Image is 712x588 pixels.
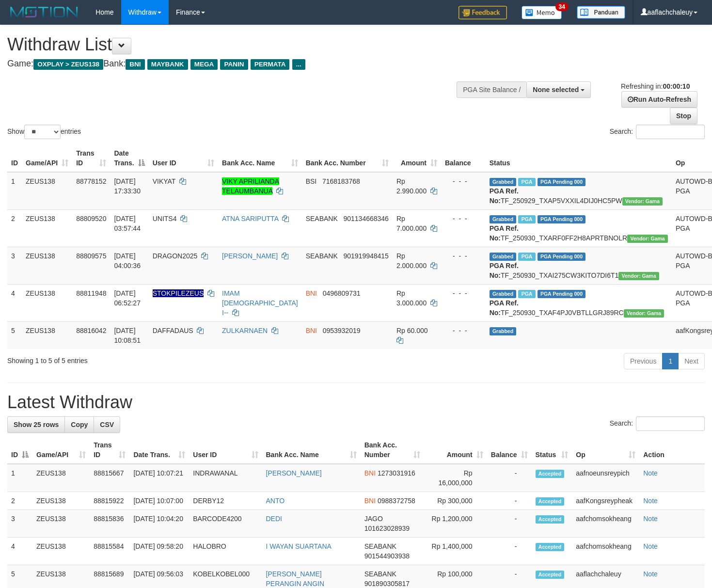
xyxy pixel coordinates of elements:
[364,469,376,477] span: BNI
[114,327,141,344] span: [DATE] 10:08:51
[555,2,569,11] span: 34
[149,144,218,172] th: User ID: activate to sort column ascending
[445,288,482,298] div: - - -
[7,35,465,54] h1: Withdraw List
[532,436,572,464] th: Status: activate to sort column ascending
[643,469,658,477] a: Note
[572,492,639,510] td: aafKongsreypheak
[621,82,690,90] span: Refreshing in:
[424,464,487,492] td: Rp 16,000,000
[643,570,658,578] a: Note
[262,436,361,464] th: Bank Acc. Name: activate to sort column ascending
[378,497,415,505] span: Copy 0988372758 to clipboard
[222,252,278,260] a: [PERSON_NAME]
[536,497,565,506] span: Accepted
[490,178,517,186] span: Grabbed
[129,492,189,510] td: [DATE] 10:07:00
[343,252,388,260] span: Copy 901919948415 to clipboard
[445,326,482,335] div: - - -
[218,144,302,172] th: Bank Acc. Name: activate to sort column ascending
[7,416,65,433] a: Show 25 rows
[486,284,672,321] td: TF_250930_TXAF4PJ0VBTLLGRJ89RC
[76,252,106,260] span: 88809575
[126,59,144,70] span: BNI
[572,510,639,538] td: aafchomsokheang
[393,144,441,172] th: Amount: activate to sort column ascending
[153,289,204,297] span: Nama rekening ada tanda titik/strip, harap diedit
[306,215,338,222] span: SEABANK
[222,327,268,334] a: ZULKARNAEN
[396,215,427,232] span: Rp 7.000.000
[153,252,198,260] span: DRAGON2025
[266,570,325,588] a: [PERSON_NAME] PERANGIN ANGIN
[490,253,517,261] span: Grabbed
[222,177,279,195] a: VIKY APRILIANDA TELAUMBANUA
[486,247,672,284] td: TF_250930_TXAI275CW3KITO7DI6T1
[538,253,586,261] span: PGA Pending
[538,215,586,223] span: PGA Pending
[364,552,410,560] span: Copy 901544903938 to clipboard
[90,538,129,565] td: 88815584
[490,215,517,223] span: Grabbed
[251,59,290,70] span: PERMATA
[396,289,427,307] span: Rp 3.000.000
[76,289,106,297] span: 88811948
[490,224,519,242] b: PGA Ref. No:
[100,421,114,429] span: CSV
[364,497,376,505] span: BNI
[76,215,106,222] span: 88809520
[189,492,262,510] td: DERBY12
[153,327,193,334] span: DAFFADAUS
[536,470,565,478] span: Accepted
[76,177,106,185] span: 88778152
[266,469,322,477] a: [PERSON_NAME]
[486,144,672,172] th: Status
[129,464,189,492] td: [DATE] 10:07:21
[7,125,81,139] label: Show entries
[610,416,705,431] label: Search:
[487,492,532,510] td: -
[533,86,579,94] span: None selected
[22,321,72,349] td: ZEUS138
[622,197,663,206] span: Vendor URL: https://trx31.1velocity.biz
[518,215,535,223] span: Marked by aafkaynarin
[114,215,141,232] span: [DATE] 03:57:44
[94,416,120,433] a: CSV
[32,464,90,492] td: ZEUS138
[518,290,535,298] span: Marked by aafsreyleap
[76,327,106,334] span: 88816042
[526,81,591,98] button: None selected
[7,59,465,69] h4: Game: Bank:
[487,464,532,492] td: -
[639,436,705,464] th: Action
[322,177,360,185] span: Copy 7168183768 to clipboard
[147,59,188,70] span: MAYBANK
[490,262,519,279] b: PGA Ref. No:
[7,321,22,349] td: 5
[396,252,427,270] span: Rp 2.000.000
[129,510,189,538] td: [DATE] 10:04:20
[536,515,565,524] span: Accepted
[14,421,59,429] span: Show 25 rows
[518,178,535,186] span: Marked by aafchomsokheang
[22,172,72,210] td: ZEUS138
[457,81,526,98] div: PGA Site Balance /
[396,177,427,195] span: Rp 2.990.000
[7,352,289,366] div: Showing 1 to 5 of 5 entries
[621,91,697,108] a: Run Auto-Refresh
[361,436,425,464] th: Bank Acc. Number: activate to sort column ascending
[114,177,141,195] span: [DATE] 17:33:30
[663,82,690,90] strong: 00:00:10
[323,289,361,297] span: Copy 0496809731 to clipboard
[190,59,218,70] span: MEGA
[424,492,487,510] td: Rp 300,000
[572,464,639,492] td: aafnoeunsreypich
[266,515,282,523] a: DEDI
[33,59,103,70] span: OXPLAY > ZEUS138
[378,469,415,477] span: Copy 1273031916 to clipboard
[364,542,396,550] span: SEABANK
[364,524,410,532] span: Copy 101623028939 to clipboard
[220,59,248,70] span: PANIN
[22,209,72,247] td: ZEUS138
[424,510,487,538] td: Rp 1,200,000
